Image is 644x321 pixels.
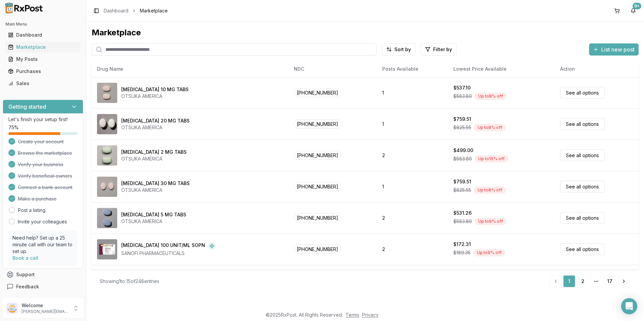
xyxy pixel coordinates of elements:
[97,177,117,197] img: Abilify 30 MG TABS
[3,30,83,40] button: Dashboard
[3,54,83,65] button: My Posts
[3,269,83,281] button: Support
[97,83,117,103] img: Abilify 10 MG TABS
[473,249,505,256] div: Up to 9 % off
[448,61,555,77] th: Lowest Price Available
[377,202,448,234] td: 2
[97,114,117,134] img: Abilify 20 MG TABS
[294,245,341,254] span: [PHONE_NUMBER]
[550,275,631,287] nav: pagination
[18,184,72,191] span: Connect a bank account
[8,116,77,123] p: Let's finish your setup first!
[8,68,78,75] div: Purchases
[3,78,83,89] button: Sales
[377,108,448,140] td: 1
[475,218,507,225] div: Up to 9 % off
[5,22,80,27] h2: Main Menu
[563,275,575,287] a: 1
[8,44,78,50] div: Marketplace
[453,147,473,154] div: $499.00
[362,312,379,318] a: Privacy
[474,124,506,131] div: Up to 8 % off
[8,80,78,87] div: Sales
[377,61,448,77] th: Posts Available
[453,116,471,122] div: $759.51
[3,66,83,77] button: Purchases
[560,149,605,161] a: See all options
[121,117,190,124] div: [MEDICAL_DATA] 20 MG TABS
[453,124,471,131] span: $825.55
[294,151,341,160] span: [PHONE_NUMBER]
[18,195,57,202] span: Make a purchase
[121,187,190,193] div: OTSUKA AMERICA
[22,302,68,309] p: Welcome
[18,218,67,225] a: Invite your colleagues
[121,86,189,93] div: [MEDICAL_DATA] 10 MG TABS
[5,53,80,65] a: My Posts
[421,43,456,56] button: Filter by
[121,250,216,257] div: SANOFI PHARMACEUTICALS
[377,234,448,265] td: 2
[294,182,341,191] span: [PHONE_NUMBER]
[5,77,80,90] a: Sales
[288,61,377,77] th: NDC
[589,43,639,56] button: List new post
[453,178,471,185] div: $759.51
[377,265,448,296] td: 4
[577,275,589,287] a: 2
[121,124,190,131] div: OTSUKA AMERICA
[121,180,190,187] div: [MEDICAL_DATA] 30 MG TABS
[294,213,341,222] span: [PHONE_NUMBER]
[453,241,471,248] div: $172.31
[18,138,64,145] span: Create your account
[16,283,39,290] span: Feedback
[475,93,507,100] div: Up to 8 % off
[12,235,73,255] p: Need help? Set up a 25 minute call with our team to set up.
[97,145,117,166] img: Abilify 2 MG TABS
[453,84,471,91] div: $537.10
[475,155,508,163] div: Up to 15 % off
[294,88,341,97] span: [PHONE_NUMBER]
[560,118,605,130] a: See all options
[100,278,159,285] div: Showing 1 to 15 of 248 entries
[8,56,78,63] div: My Posts
[346,312,359,318] a: Terms
[433,46,452,53] span: Filter by
[294,119,341,129] span: [PHONE_NUMBER]
[8,124,19,131] span: 75 %
[377,77,448,108] td: 1
[560,243,605,255] a: See all options
[628,5,639,16] button: 9+
[12,255,38,261] a: Book a call
[560,181,605,192] a: See all options
[453,249,471,256] span: $189.35
[377,140,448,171] td: 2
[394,46,411,53] span: Sort by
[18,161,63,168] span: Verify your business
[104,7,128,14] a: Dashboard
[5,41,80,53] a: Marketplace
[555,61,639,77] th: Action
[453,187,471,193] span: $825.55
[104,7,168,14] nav: breadcrumb
[5,65,80,77] a: Purchases
[601,45,635,53] span: List new post
[22,309,68,314] p: [PERSON_NAME][EMAIL_ADDRESS][DOMAIN_NAME]
[18,173,72,179] span: Verify beneficial owners
[97,239,117,259] img: Admelog SoloStar 100 UNIT/ML SOPN
[97,208,117,228] img: Abilify 5 MG TABS
[604,275,616,287] a: 17
[621,298,637,314] div: Open Intercom Messenger
[121,155,187,162] div: OTSUKA AMERICA
[7,303,18,314] img: User avatar
[453,210,472,216] div: $531.26
[453,218,472,225] span: $583.80
[377,171,448,202] td: 1
[18,150,72,156] span: Browse the marketplace
[453,155,472,162] span: $583.80
[121,242,205,250] div: [MEDICAL_DATA] 100 UNIT/ML SOPN
[121,149,187,155] div: [MEDICAL_DATA] 2 MG TABS
[633,3,641,9] div: 9+
[3,3,46,13] img: RxPost Logo
[140,7,168,14] span: Marketplace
